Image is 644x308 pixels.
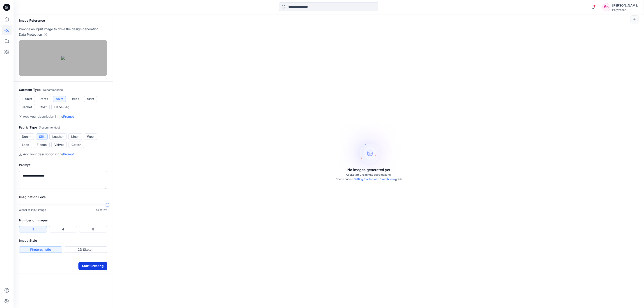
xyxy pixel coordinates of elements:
p: Add your description in the [23,152,74,157]
button: Velvet [51,142,67,148]
button: 4 [49,226,77,232]
button: Hand-Bag [51,104,72,110]
h2: Image Style [19,238,107,243]
span: Start Creating [353,173,371,176]
h2: Image Reference [19,18,107,23]
h2: Fabric Type [19,125,107,130]
p: Add your description in the [23,114,74,119]
button: Photorealistic [19,246,62,253]
button: Linen [68,133,82,140]
img: e973de78-30a7-4845-943d-aa6a6e8eacde [61,56,65,60]
button: 8 [79,226,107,232]
button: Silk [36,133,48,140]
span: ( Recommended ) [39,126,60,129]
button: Coat [37,104,50,110]
span: ( Recommended ) [42,88,64,92]
a: Getting Started with Sketchbook [354,177,395,181]
button: Start Creating [78,262,107,270]
h2: Prompt [19,162,107,168]
button: Fleece [34,142,50,148]
button: Skirt [84,96,97,102]
button: Denim [19,133,34,140]
h2: Number of Images [19,218,107,223]
button: Lace [19,142,32,148]
a: Prompt [63,115,74,118]
button: Wool [84,133,97,140]
p: Provide an input image to drive the design generation. [19,26,107,32]
p: Creative [96,208,107,212]
button: Pants [37,96,51,102]
button: Leather [49,133,66,140]
button: 2D Sketch [64,246,107,253]
div: Polytropon [612,8,638,11]
h2: Imagination Level [19,194,107,200]
p: No images generated yet [347,167,390,172]
button: Jacket [19,104,35,110]
a: Prompt [63,152,74,156]
button: 1 [19,226,47,232]
button: T-Shirt [19,96,35,102]
button: Shirt [53,96,66,102]
p: Closer to input image [19,208,46,212]
button: Dress [68,96,82,102]
div: [PERSON_NAME] [612,3,638,8]
div: ÖD [602,3,610,11]
p: Data Protection [19,32,42,37]
p: Click to start ideating. Check out our guide [336,172,402,182]
h2: Garment Type [19,87,107,93]
button: Cotton [69,142,84,148]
